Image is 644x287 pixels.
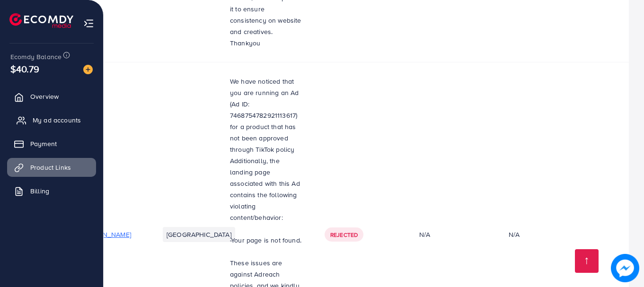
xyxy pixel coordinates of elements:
p: -Your page is not found. [230,235,302,246]
span: Ecomdy Balance [10,52,62,61]
a: Overview [7,87,96,106]
span: Overview [30,92,59,101]
img: image [83,65,93,74]
li: [GEOGRAPHIC_DATA] [163,227,235,242]
span: Billing [30,186,49,196]
img: logo [9,13,73,28]
a: Payment [7,134,96,153]
a: My ad accounts [7,111,96,130]
span: Rejected [330,231,358,239]
div: N/A [509,230,520,239]
img: image [611,254,639,282]
span: $40.79 [10,62,39,76]
span: Product Links [30,163,71,172]
a: Product Links [7,158,96,177]
a: Billing [7,182,96,200]
span: Payment [30,139,57,148]
div: N/A [419,230,486,239]
img: menu [83,18,94,29]
span: My ad accounts [33,115,81,125]
p: We have noticed that you are running an Ad (Ad ID: 7468754782921113617) for a product that has no... [230,76,302,223]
